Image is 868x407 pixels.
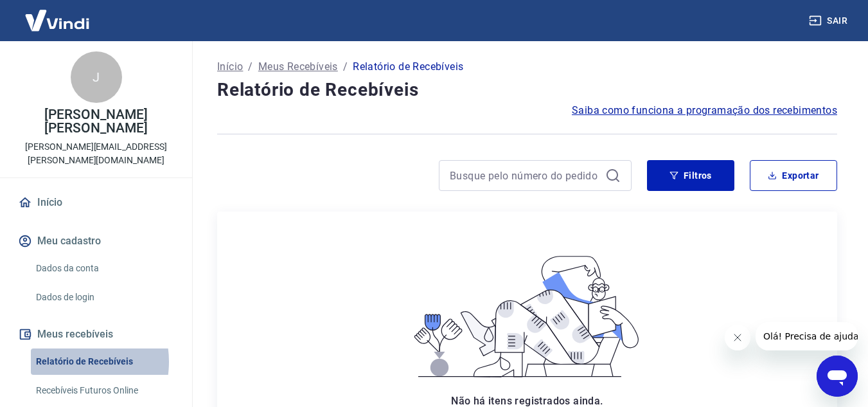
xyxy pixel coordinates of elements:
[217,59,243,75] a: Início
[756,322,858,350] iframe: Mensagem da empresa
[15,1,99,40] img: Vindi
[258,59,338,75] a: Meus Recebíveis
[8,9,108,19] span: Olá! Precisa de ajuda?
[647,160,734,191] button: Filtros
[15,188,177,217] a: Início
[31,348,177,375] a: Relatório de Recebíveis
[451,395,603,407] span: Não há itens registrados ainda.
[343,59,348,75] p: /
[450,166,600,185] input: Busque pelo número do pedido
[817,356,858,397] iframe: Botão para abrir a janela de mensagens
[10,108,182,135] p: [PERSON_NAME] [PERSON_NAME]
[15,320,177,348] button: Meus recebíveis
[750,160,837,191] button: Exportar
[31,377,177,404] a: Recebíveis Futuros Online
[248,59,252,75] p: /
[725,325,750,350] iframe: Fechar mensagem
[353,59,463,75] p: Relatório de Recebíveis
[15,227,177,255] button: Meu cadastro
[572,103,837,118] a: Saiba como funciona a programação dos recebimentos
[806,9,853,33] button: Sair
[31,284,177,311] a: Dados de login
[217,77,837,103] h4: Relatório de Recebíveis
[10,140,182,167] p: [PERSON_NAME][EMAIL_ADDRESS][PERSON_NAME][DOMAIN_NAME]
[71,51,122,103] div: J
[31,255,177,282] a: Dados da conta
